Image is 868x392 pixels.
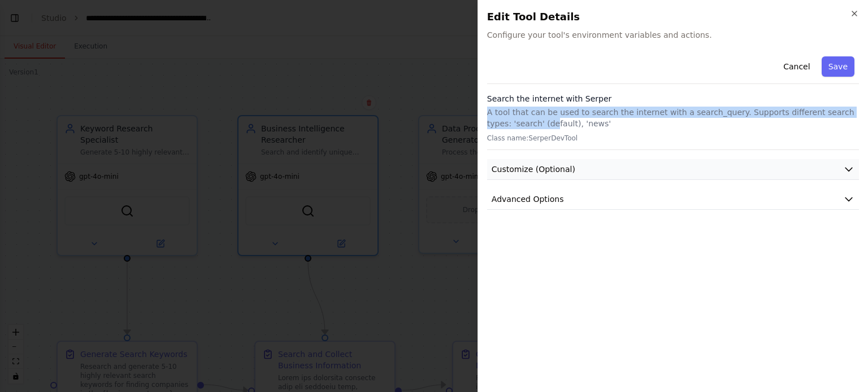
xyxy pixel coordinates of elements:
[492,164,575,175] span: Customize (Optional)
[487,159,859,180] button: Customize (Optional)
[487,134,859,143] p: Class name: SerperDevTool
[487,29,859,41] span: Configure your tool's environment variables and actions.
[487,9,859,25] h2: Edit Tool Details
[776,56,817,77] button: Cancel
[487,93,859,104] h3: Search the internet with Serper
[487,107,859,129] p: A tool that can be used to search the internet with a search_query. Supports different search typ...
[492,193,564,205] span: Advanced Options
[487,189,859,210] button: Advanced Options
[822,56,854,77] button: Save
